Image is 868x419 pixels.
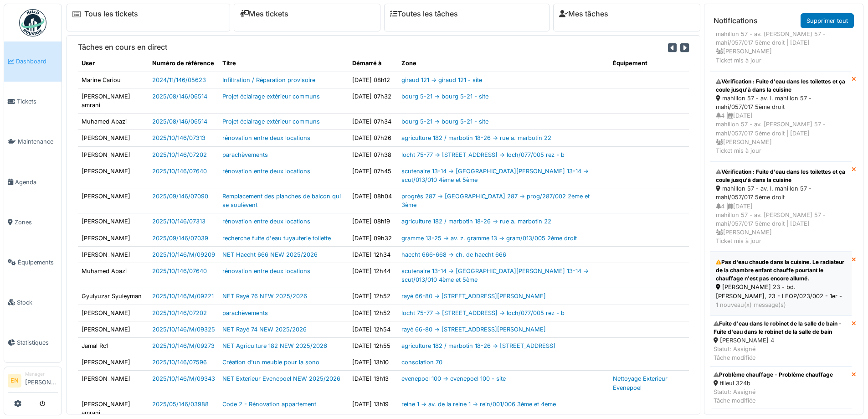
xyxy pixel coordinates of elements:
a: Vérification : Fuite d'eau dans les toilettes et ça coule jusqu'à dans la cuisine mahillon 57 - a... [710,71,852,161]
a: NET Exterieur Evenepoel NEW 2025/2026 [222,375,340,382]
a: Dashboard [4,41,62,82]
td: [DATE] 12h54 [349,321,398,337]
a: 2025/10/146/07202 [152,310,207,316]
td: [DATE] 08h12 [349,72,398,88]
a: 2025/09/146/07090 [152,193,208,200]
td: [PERSON_NAME] [78,146,149,163]
a: Stock [4,282,62,322]
div: 4 | [DATE] mahillon 57 - av. [PERSON_NAME] 57 - mahi/057/017 5ème droit | [DATE] [PERSON_NAME] Ti... [716,202,846,246]
td: [PERSON_NAME] [78,163,149,188]
a: giraud 121 -> giraud 121 - site [401,77,482,83]
a: 2025/08/146/06514 [152,118,207,125]
span: translation missing: fr.shared.user [82,60,95,67]
a: 2025/10/146/M/09221 [152,293,214,300]
td: Marine Cariou [78,72,149,88]
td: [PERSON_NAME] [78,130,149,146]
a: 2025/10/146/M/09273 [152,342,215,349]
th: Titre [219,55,349,72]
a: rénovation entre deux locations [222,218,310,225]
a: agriculture 182 / marbotin 18-26 -> rue a. marbotin 22 [401,134,551,141]
td: [PERSON_NAME] [78,305,149,321]
th: Démarré à [349,55,398,72]
a: haecht 666-668 -> ch. de haecht 666 [401,251,506,258]
a: Mes tickets [240,10,288,18]
a: bourg 5-21 -> bourg 5-21 - site [401,118,488,125]
a: parachèvements [222,151,268,158]
a: reine 1 -> av. de la reine 1 -> rein/001/006 3ème et 4ème [401,401,556,408]
th: Équipement [609,55,689,72]
td: [DATE] 07h26 [349,130,398,146]
td: [DATE] 09h32 [349,230,398,246]
td: [PERSON_NAME] [78,213,149,230]
td: [DATE] 12h34 [349,246,398,263]
td: [DATE] 08h04 [349,188,398,213]
a: Statistiques [4,322,62,362]
a: Nettoyage Exterieur Evenepoel [613,375,668,391]
a: 2025/10/146/07313 [152,218,205,225]
a: Projet éclairage extérieur communs [222,93,320,100]
td: [PERSON_NAME] [78,354,149,371]
a: 2025/05/146/03988 [152,401,209,408]
th: Numéro de référence [149,55,219,72]
a: locht 75-77 -> [STREET_ADDRESS] -> loch/077/005 rez - b [401,310,565,316]
a: Fuite d'eau dans le robinet de la salle de bain - Fuite d'eau dans le robinet de la salle de bain... [710,316,852,367]
a: bourg 5-21 -> bourg 5-21 - site [401,93,488,100]
a: rénovation entre deux locations [222,168,310,175]
a: 2024/11/146/05623 [152,77,206,83]
span: Maintenance [18,137,58,146]
span: Tickets [17,97,58,106]
div: 4 | [DATE] mahillon 57 - av. [PERSON_NAME] 57 - mahi/057/017 5ème droit | [DATE] [PERSON_NAME] Ti... [716,21,846,65]
a: 2025/10/146/07640 [152,268,207,274]
td: Muhamed Abazi [78,114,149,130]
div: tilleul 324b [714,379,833,388]
a: NET Haecht 666 NEW 2025/2026 [222,251,318,258]
div: Vérification : Fuite d'eau dans les toilettes et ça coule jusqu'à dans la cuisine [716,168,846,184]
span: Agenda [15,178,58,186]
a: rayé 66-80 -> [STREET_ADDRESS][PERSON_NAME] [401,326,546,333]
td: [DATE] 13h13 [349,371,398,396]
a: 2025/10/146/M/09325 [152,326,215,333]
a: Vérification : Fuite d'eau dans les toilettes et ça coule jusqu'à dans la cuisine mahillon 57 - a... [710,161,852,252]
a: locht 75-77 -> [STREET_ADDRESS] -> loch/077/005 rez - b [401,151,565,158]
a: Zones [4,202,62,242]
div: Pas d'eau chaude dans la cuisine. Le radiateur de la chambre enfant chauffe pourtant le chauffage... [716,258,846,283]
a: Remplacement des planches de balcon qui se soulèvent [222,193,341,208]
a: Tickets [4,82,62,122]
a: Pas d'eau chaude dans la cuisine. Le radiateur de la chambre enfant chauffe pourtant le chauffage... [710,252,852,316]
a: progrès 287 -> [GEOGRAPHIC_DATA] 287 -> prog/287/002 2ème et 3ème [401,193,590,208]
a: Problème chauffage - Problème chauffage tilleul 324b Statut: AssignéTâche modifiée [710,367,852,409]
a: evenepoel 100 -> evenepoel 100 - site [401,375,506,382]
a: Maintenance [4,122,62,162]
a: Code 2 - Rénovation appartement [222,401,316,408]
h6: Tâches en cours en direct [78,43,167,52]
div: 4 | [DATE] mahillon 57 - av. [PERSON_NAME] 57 - mahi/057/017 5ème droit | [DATE] [PERSON_NAME] Ti... [716,111,846,155]
td: [PERSON_NAME] [78,188,149,213]
div: [PERSON_NAME] 4 [714,336,848,345]
a: agriculture 182 / marbotin 18-26 -> [STREET_ADDRESS] [401,342,555,349]
td: Jamal Rc1 [78,337,149,354]
div: Vérification : Fuite d'eau dans les toilettes et ça coule jusqu'à dans la cuisine [716,78,846,94]
td: [DATE] 12h52 [349,288,398,305]
td: [PERSON_NAME] [78,246,149,263]
a: Toutes les tâches [390,10,458,18]
div: mahillon 57 - av. l. mahillon 57 - mahi/057/017 5ème droit [716,94,846,111]
a: recherche fuite d'eau tuyauterie toilette [222,235,331,242]
a: gramme 13-25 -> av. z. gramme 13 -> gram/013/005 2ème droit [401,235,577,242]
div: Problème chauffage - Problème chauffage [714,371,833,379]
a: rénovation entre deux locations [222,134,310,141]
a: 2025/10/146/M/09209 [152,251,215,258]
div: Manager [25,371,58,378]
a: EN Manager[PERSON_NAME] [8,371,58,393]
a: scutenaire 13-14 -> [GEOGRAPHIC_DATA][PERSON_NAME] 13-14 -> scut/013/010 4ème et 5ème [401,168,589,183]
td: [DATE] 13h10 [349,354,398,371]
div: [PERSON_NAME] 23 - bd. [PERSON_NAME], 23 - LEOP/023/002 - 1er - [716,283,846,300]
div: 1 nouveau(x) message(s) [716,300,846,309]
td: [DATE] 12h55 [349,337,398,354]
a: 2025/09/146/07039 [152,235,208,242]
th: Zone [398,55,609,72]
span: Stock [17,298,58,307]
div: Statut: Assigné Tâche modifiée [714,388,833,405]
td: [DATE] 08h19 [349,213,398,230]
div: mahillon 57 - av. l. mahillon 57 - mahi/057/017 5ème droit [716,184,846,202]
span: Statistiques [17,338,58,347]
